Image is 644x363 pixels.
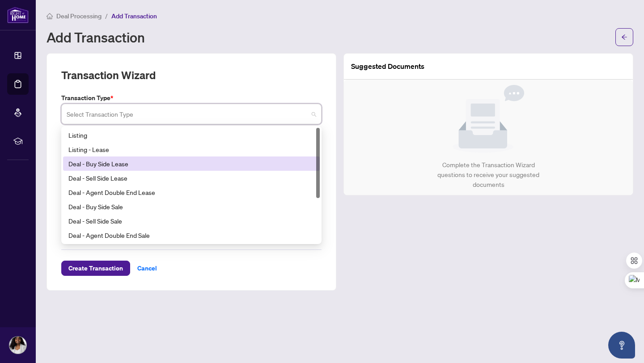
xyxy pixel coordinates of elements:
[61,68,156,82] h2: Transaction Wizard
[68,261,123,275] span: Create Transaction
[9,337,26,354] img: Profile Icon
[63,214,320,228] div: Deal - Sell Side Sale
[68,230,314,240] div: Deal - Agent Double End Sale
[63,185,320,199] div: Deal - Agent Double End Lease
[621,34,627,40] span: arrow-left
[61,93,322,103] label: Transaction Type
[105,11,108,21] li: /
[63,156,320,171] div: Deal - Buy Side Lease
[63,199,320,214] div: Deal - Buy Side Sale
[47,30,145,44] h1: Add Transaction
[68,216,314,226] div: Deal - Sell Side Sale
[56,12,102,20] span: Deal Processing
[453,85,524,153] img: Null State Icon
[68,173,314,183] div: Deal - Sell Side Lease
[68,130,314,140] div: Listing
[68,144,314,154] div: Listing - Lease
[111,12,157,20] span: Add Transaction
[61,261,130,276] button: Create Transaction
[130,261,164,276] button: Cancel
[63,142,320,156] div: Listing - Lease
[137,261,157,275] span: Cancel
[63,128,320,142] div: Listing
[608,332,635,359] button: Open asap
[68,187,314,197] div: Deal - Agent Double End Lease
[68,159,314,169] div: Deal - Buy Side Lease
[7,7,29,23] img: logo
[63,171,320,185] div: Deal - Sell Side Lease
[428,160,549,190] div: Complete the Transaction Wizard questions to receive your suggested documents
[351,61,424,72] article: Suggested Documents
[47,13,53,19] span: home
[68,202,314,211] div: Deal - Buy Side Sale
[63,228,320,242] div: Deal - Agent Double End Sale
